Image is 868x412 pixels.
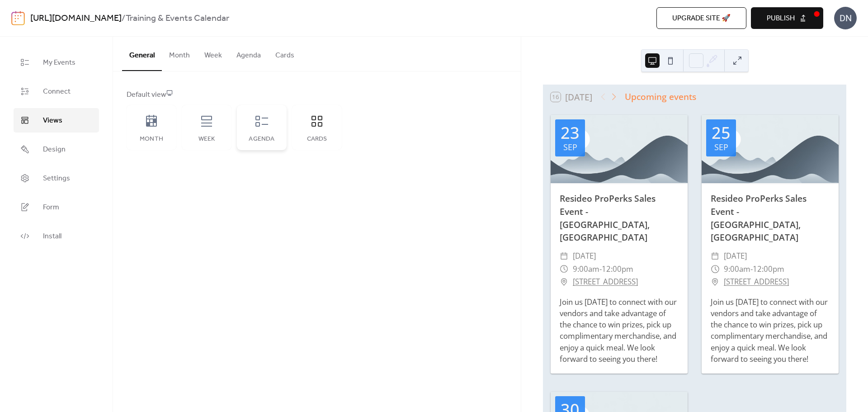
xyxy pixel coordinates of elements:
span: [DATE] [573,250,596,263]
div: Default view [127,90,505,100]
div: Sep [563,143,577,151]
div: Upcoming events [625,90,696,104]
div: 25 [712,125,731,141]
div: ​ [711,275,719,289]
a: Design [14,137,99,161]
button: Agenda [229,37,268,70]
div: ​ [560,263,568,276]
span: 12:00pm [602,263,633,276]
div: Resideo ProPerks Sales Event - [GEOGRAPHIC_DATA], [GEOGRAPHIC_DATA] [551,192,688,244]
span: - [750,263,753,276]
a: Settings [14,166,99,190]
span: Views [43,115,62,126]
div: ​ [711,250,719,263]
button: General [122,37,162,71]
img: logo [11,11,25,25]
a: Form [14,195,99,219]
a: [STREET_ADDRESS] [724,275,789,289]
div: Month [136,136,167,143]
div: Agenda [246,136,278,143]
button: Cards [268,37,302,70]
span: 9:00am [724,263,750,276]
a: [STREET_ADDRESS] [573,275,638,289]
div: Cards [301,136,333,143]
div: ​ [560,250,568,263]
button: Week [197,37,229,70]
b: / [122,10,126,27]
a: [URL][DOMAIN_NAME] [30,10,122,27]
span: - [599,263,602,276]
a: My Events [14,50,99,75]
button: Month [162,37,197,70]
button: Upgrade site 🚀 [656,7,746,29]
button: Publish [751,7,823,29]
span: Connect [43,86,71,97]
span: [DATE] [724,250,747,263]
span: Upgrade site 🚀 [672,13,731,24]
span: Form [43,202,59,213]
div: ​ [560,275,568,289]
span: 12:00pm [753,263,784,276]
span: Install [43,231,61,242]
a: Connect [14,79,99,104]
a: Install [14,224,99,248]
span: 9:00am [573,263,599,276]
div: Join us [DATE] to connect with our vendors and take advantage of the chance to win prizes, pick u... [551,296,688,365]
div: ​ [711,263,719,276]
div: Sep [714,143,728,151]
div: 23 [561,125,580,141]
div: Week [191,136,222,143]
div: DN [834,7,857,29]
span: Publish [767,13,795,24]
span: Settings [43,173,70,184]
span: My Events [43,57,75,68]
a: Views [14,108,99,133]
span: Design [43,144,66,155]
div: Join us [DATE] to connect with our vendors and take advantage of the chance to win prizes, pick u... [702,296,839,365]
b: Training & Events Calendar [126,10,229,27]
div: Resideo ProPerks Sales Event - [GEOGRAPHIC_DATA], [GEOGRAPHIC_DATA] [702,192,839,244]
